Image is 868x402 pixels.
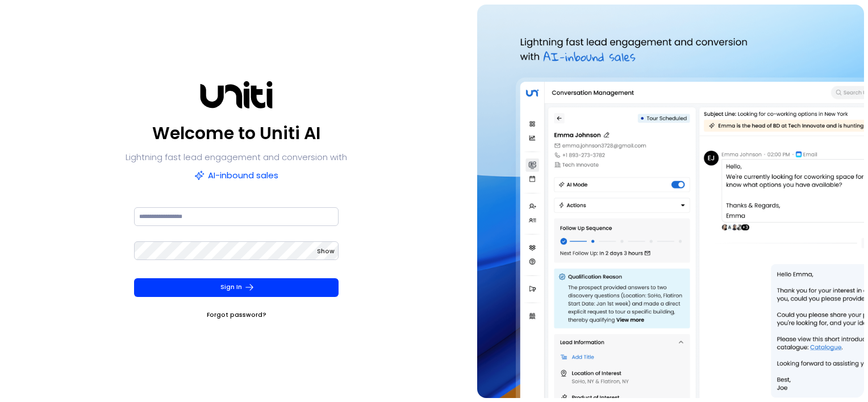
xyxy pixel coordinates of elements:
[126,149,347,165] p: Lightning fast lead engagement and conversion with
[317,246,335,257] button: Show
[194,167,278,183] p: AI-inbound sales
[152,120,320,147] p: Welcome to Uniti AI
[477,5,864,398] img: auth-hero.png
[207,309,266,321] a: Forgot password?
[317,247,335,256] span: Show
[134,278,339,297] button: Sign In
